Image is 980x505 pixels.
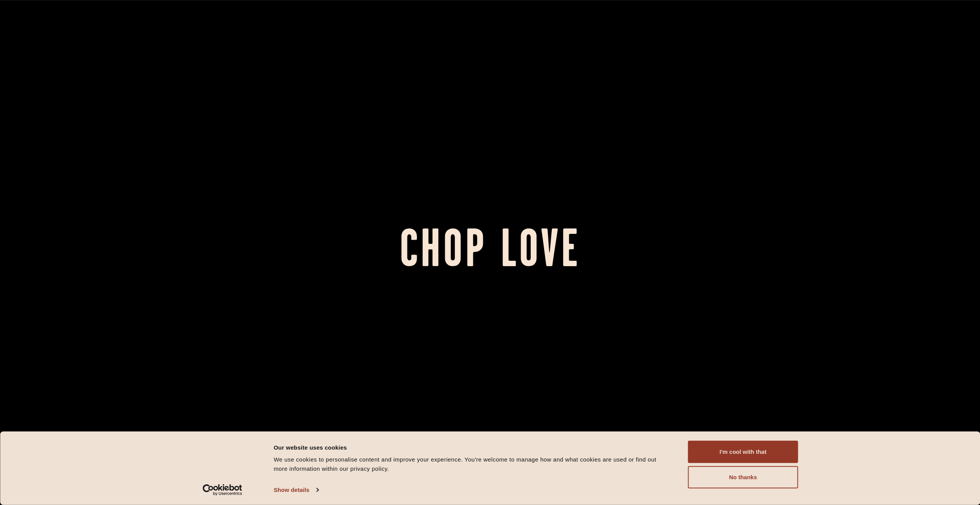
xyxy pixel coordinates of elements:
a: Usercentrics Cookiebot - opens in a new window [189,484,256,496]
div: Our website uses cookies [274,443,671,452]
button: No thanks [688,466,798,488]
a: Show details [274,484,318,496]
div: We use cookies to personalise content and improve your experience. You're welcome to manage how a... [274,455,671,473]
button: I'm cool with that [688,441,798,463]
